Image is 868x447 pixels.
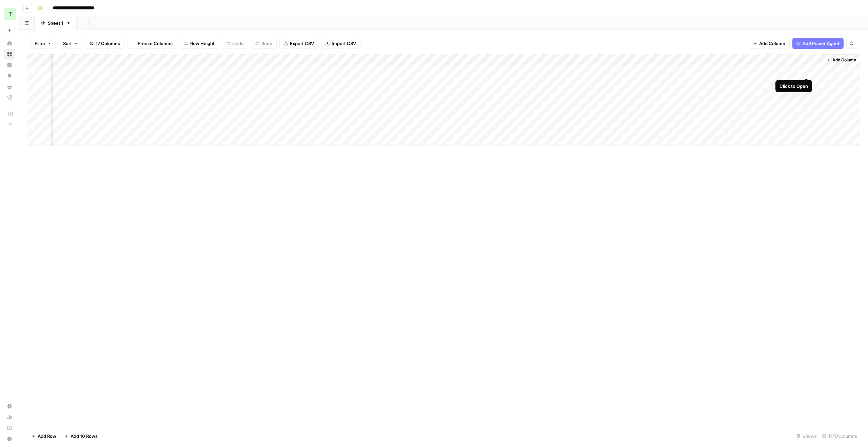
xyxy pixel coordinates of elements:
[794,431,820,442] div: 6 Rows
[96,40,120,47] span: 17 Columns
[832,57,856,63] span: Add Column
[35,40,45,47] span: Filter
[8,10,12,18] span: T
[803,40,840,47] span: Add Power Agent
[35,16,77,30] a: Sheet 1
[4,81,15,92] a: Your Data
[820,431,860,442] div: 17/17 Columns
[138,40,173,47] span: Freeze Columns
[4,38,15,49] a: Home
[63,40,72,47] span: Sort
[749,38,790,49] button: Add Column
[251,38,277,49] button: Redo
[4,423,15,433] a: Learning Hub
[4,92,15,103] a: Flightpath
[48,20,63,26] div: Sheet 1
[780,83,808,90] div: Click to Open
[71,433,98,440] span: Add 10 Rows
[30,38,56,49] button: Filter
[232,40,244,47] span: Undo
[190,40,215,47] span: Row Height
[127,38,177,49] button: Freeze Columns
[59,38,82,49] button: Sort
[4,71,15,81] a: Opportunities
[792,38,844,49] button: Add Power Agent
[279,38,318,49] button: Export CSV
[332,40,356,47] span: Import CSV
[222,38,248,49] button: Undo
[60,431,102,442] button: Add 10 Rows
[321,38,360,49] button: Import CSV
[4,5,15,22] button: Workspace: Teladoc
[824,56,859,64] button: Add Column
[4,412,15,423] a: Usage
[4,401,15,412] a: Settings
[261,40,272,47] span: Redo
[4,49,15,60] a: Browse
[290,40,314,47] span: Export CSV
[85,38,124,49] button: 17 Columns
[38,433,56,440] span: Add Row
[180,38,219,49] button: Row Height
[4,433,15,444] button: Help + Support
[27,431,60,442] button: Add Row
[759,40,785,47] span: Add Column
[4,60,15,71] a: Insights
